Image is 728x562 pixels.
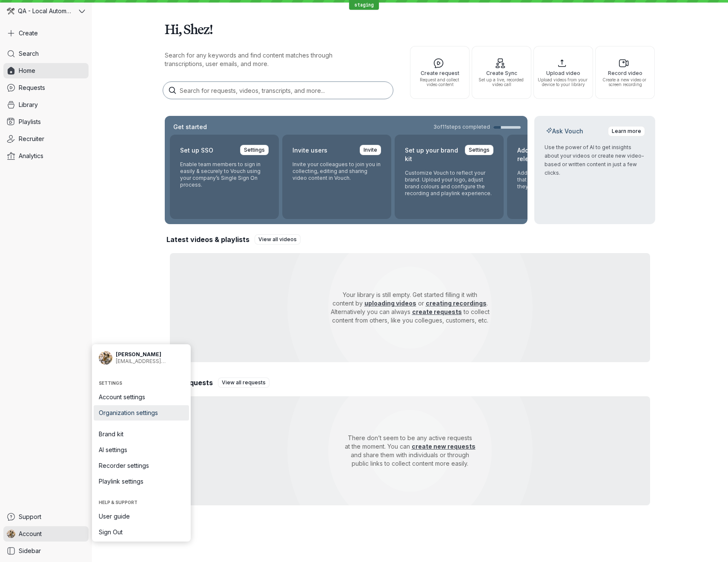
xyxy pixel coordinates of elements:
[608,126,645,136] a: Learn more
[405,145,460,164] h2: Set up your brand kit
[3,63,89,78] a: Home
[360,145,381,155] a: Invite
[472,46,531,99] button: Create SyncSet up a live, recorded video call
[433,124,490,130] span: 3 of 11 steps completed
[7,7,14,15] img: QA - Local Automation avatar
[476,78,527,87] span: Set up a live, recorded video call
[94,525,189,540] a: Sign Out
[545,127,585,135] h2: Ask Vouch
[19,547,41,555] span: Sidebar
[218,378,269,388] a: View all requests
[99,500,184,505] span: Help & support
[537,78,589,87] span: Upload videos from your device to your library
[99,430,184,438] span: Brand kit
[180,161,269,188] p: Enable team members to sign in easily & securely to Vouch using your company’s Single Sign On pro...
[612,127,641,135] span: Learn more
[99,528,184,536] span: Sign Out
[172,123,209,131] h2: Get started
[3,543,89,559] a: Sidebar
[99,512,184,521] span: User guide
[533,46,593,99] button: Upload videoUpload videos from your device to your library
[3,46,89,61] a: Search
[537,70,589,76] span: Upload video
[163,82,393,99] input: Search for requests, videos, transcripts, and more...
[99,461,184,470] span: Recorder settings
[19,118,41,126] span: Playlists
[99,380,184,386] span: Settings
[599,78,651,87] span: Create a new video or screen recording
[292,161,381,182] p: Invite your colleagues to join you in collecting, editing and sharing video content in Vouch.
[3,80,89,95] a: Requests
[3,509,89,525] a: Support
[255,234,301,245] a: View all videos
[19,29,38,37] span: Create
[405,170,493,197] p: Customize Vouch to reflect your brand. Upload your logo, adjust brand colours and configure the r...
[517,170,606,190] p: Add your own content release form that responders agree to when they record using Vouch.
[94,509,189,524] a: User guide
[3,3,77,19] div: QA - Local Automation
[19,101,38,109] span: Library
[414,70,466,76] span: Create request
[465,145,493,155] a: Settings
[99,351,112,365] img: Shez Katrak avatar
[99,409,184,417] span: Organization settings
[599,70,651,76] span: Record video
[99,446,184,454] span: AI settings
[318,284,502,331] p: Your library is still empty. Get started filling it with content by or . Alternatively you can al...
[3,148,89,164] a: Analytics
[3,3,89,19] button: QA - Local Automation avatarQA - Local Automation
[94,474,189,489] a: Playlink settings
[3,114,89,130] a: Playlists
[19,49,39,58] span: Search
[116,358,184,365] span: [EMAIL_ADDRESS][DOMAIN_NAME]
[414,78,466,87] span: Request and collect video content
[94,427,189,442] a: Brand kit
[476,70,527,76] span: Create Sync
[595,46,655,99] button: Record videoCreate a new video or screen recording
[240,145,269,155] a: Settings
[94,405,189,421] a: Organization settings
[19,152,43,160] span: Analytics
[165,51,369,68] p: Search for any keywords and find content matches through transcriptions, user emails, and more.
[3,97,89,112] a: Library
[258,235,297,244] span: View all videos
[433,124,521,130] a: 3of11steps completed
[19,66,35,75] span: Home
[426,300,487,307] a: creating recordings
[94,442,189,458] a: AI settings
[94,458,189,473] a: Recorder settings
[412,308,462,315] a: create requests
[19,84,45,92] span: Requests
[19,135,44,143] span: Recruiter
[292,145,327,156] h2: Invite users
[18,7,72,15] span: QA - Local Automation
[165,17,655,41] h1: Hi, Shez!
[19,530,42,538] span: Account
[7,530,15,538] img: Shez Katrak avatar
[364,300,416,307] a: uploading videos
[99,393,184,401] span: Account settings
[244,146,265,154] span: Settings
[94,389,189,405] a: Account settings
[469,146,490,154] span: Settings
[116,351,184,358] span: [PERSON_NAME]
[410,46,470,99] button: Create requestRequest and collect video content
[318,427,502,475] p: There don’t seem to be any active requests at the moment. You can and share them with individuals...
[99,477,184,486] span: Playlink settings
[3,131,89,147] a: Recruiter
[517,145,572,164] h2: Add your content release form
[222,378,266,387] span: View all requests
[3,26,89,41] button: Create
[180,145,213,156] h2: Set up SSO
[412,443,476,450] a: create new requests
[19,513,41,521] span: Support
[3,526,89,542] a: Shez Katrak avatarAccount
[545,143,645,177] p: Use the power of AI to get insights about your videos or create new video-based or written conten...
[166,235,249,244] h2: Latest videos & playlists
[364,146,377,154] span: Invite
